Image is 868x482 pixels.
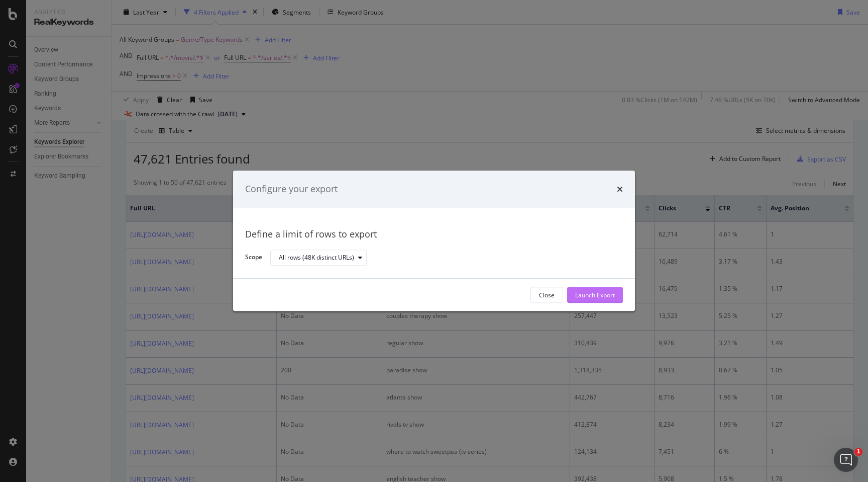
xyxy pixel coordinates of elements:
div: Launch Export [575,291,615,299]
div: modal [233,171,635,311]
label: Scope [245,253,262,264]
div: Define a limit of rows to export [245,228,623,241]
div: All rows (48K distinct URLs) [279,255,354,261]
iframe: Intercom live chat [834,448,858,472]
div: Configure your export [245,183,338,196]
button: All rows (48K distinct URLs) [270,250,367,266]
div: Close [539,291,555,299]
button: Launch Export [567,287,623,303]
span: 1 [854,448,862,456]
button: Close [530,287,563,303]
div: times [617,183,623,196]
